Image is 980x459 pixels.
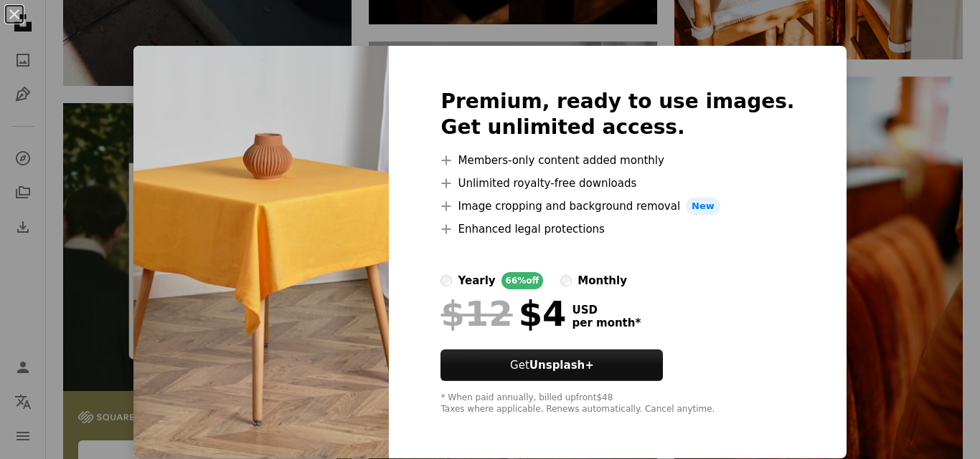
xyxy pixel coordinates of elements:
[578,272,627,289] div: monthly
[440,275,452,286] input: yearly66%off
[501,272,544,289] div: 66% off
[458,272,495,289] div: yearly
[440,392,794,415] div: * When paid annually, billed upfront $48 Taxes where applicable. Renews automatically. Cancel any...
[572,304,641,317] span: USD
[440,221,794,238] li: Enhanced legal protections
[440,152,794,169] li: Members-only content added monthly
[440,295,566,332] div: $4
[440,198,794,215] li: Image cropping and background removal
[133,46,389,458] img: premium_photo-1670869817149-bf471ffa6ac1
[560,275,572,286] input: monthly
[686,198,720,215] span: New
[440,175,794,192] li: Unlimited royalty-free downloads
[440,295,512,332] span: $12
[440,89,794,140] h2: Premium, ready to use images. Get unlimited access.
[529,359,594,372] strong: Unsplash+
[572,317,641,329] span: per month *
[440,349,663,381] button: GetUnsplash+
